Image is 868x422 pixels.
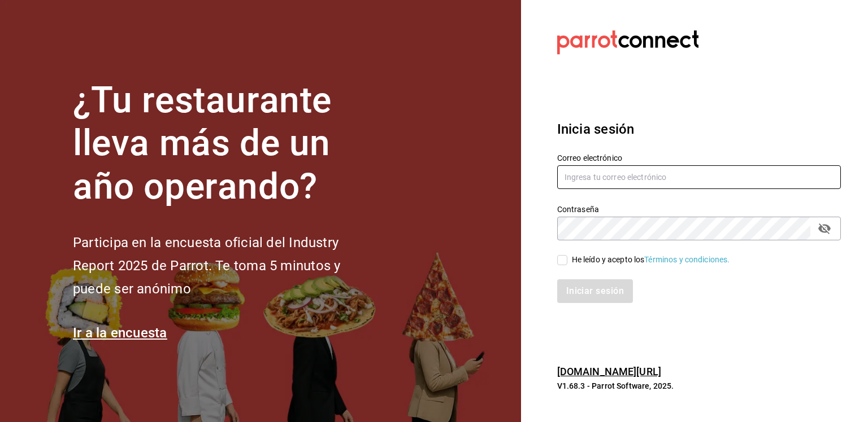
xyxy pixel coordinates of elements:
[73,325,167,341] a: Ir a la encuesta
[557,165,841,189] input: Ingresa tu correo electrónico
[557,153,841,161] label: Correo electrónico
[815,219,834,238] button: passwordField
[557,366,661,377] a: [DOMAIN_NAME][URL]
[557,380,841,392] p: V1.68.3 - Parrot Software, 2025.
[73,231,378,300] h2: Participa en la encuesta oficial del Industry Report 2025 de Parrot. Te toma 5 minutos y puede se...
[572,254,730,266] div: He leído y acepto los
[644,255,730,264] a: Términos y condiciones.
[557,119,841,139] h3: Inicia sesión
[73,79,378,209] h1: ¿Tu restaurante lleva más de un año operando?
[557,205,841,213] label: Contraseña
